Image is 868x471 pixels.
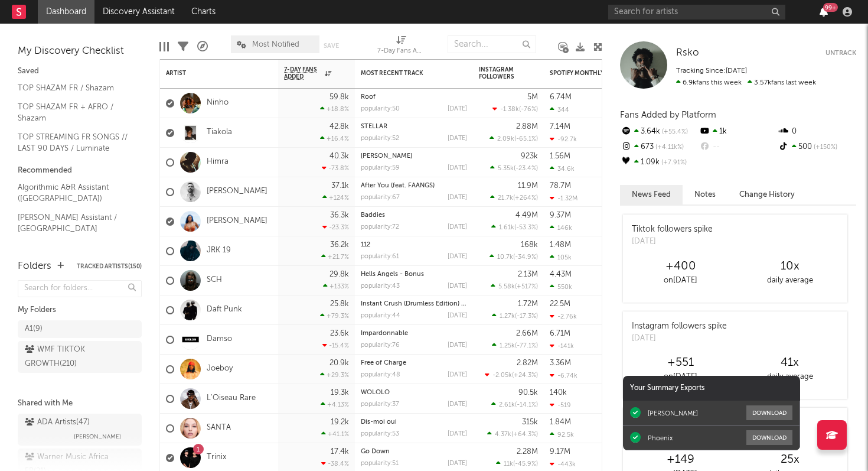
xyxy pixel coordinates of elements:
[448,106,467,112] div: [DATE]
[676,79,742,86] span: 6.9k fans this week
[550,418,571,426] div: 1.84M
[491,282,538,290] div: ( )
[361,124,467,130] div: STELLAR
[361,419,397,425] a: Dis-moi oui
[632,223,713,236] div: Tiktok followers spike
[18,100,130,125] a: TOP SHAZAM FR + AFRO / Shazam
[498,165,514,172] span: 5.35k
[18,303,142,317] div: My Folders
[329,123,349,131] div: 42.8k
[361,360,467,366] div: Free of Charge
[626,370,735,384] div: on [DATE]
[207,187,267,197] a: [PERSON_NAME]
[500,313,515,320] span: 1.27k
[517,284,536,290] span: +517 %
[516,136,536,142] span: -65.1 %
[517,448,538,456] div: 2.28M
[207,394,256,404] a: L'Oiseau Rare
[676,47,699,59] a: Rsko
[361,153,467,160] div: LIL WAYNE
[361,301,531,307] a: Instant Crush (Drumless Edition) (feat. [PERSON_NAME])
[361,401,399,408] div: popularity: 37
[361,242,467,248] div: 112
[361,360,406,366] a: Free of Charge
[448,135,467,142] div: [DATE]
[322,194,349,202] div: +124 %
[550,389,567,397] div: 140k
[329,152,349,160] div: 40.3k
[361,224,399,230] div: popularity: 72
[735,453,844,467] div: 25 x
[479,66,520,80] div: Instagram Followers
[207,157,229,167] a: Himra
[487,430,538,438] div: ( )
[676,79,816,86] span: 3.57k fans last week
[492,312,538,320] div: ( )
[448,224,467,230] div: [DATE]
[517,343,536,349] span: -77.1 %
[361,70,449,77] div: Most Recent Track
[550,212,571,219] div: 9.37M
[448,254,467,260] div: [DATE]
[513,431,536,438] span: +64.3 %
[620,185,683,204] button: News Feed
[25,415,90,430] div: ADA Artists ( 47 )
[361,389,390,396] a: WOLOLO
[361,212,385,219] a: Baddies
[18,44,142,59] div: My Discovery Checklist
[517,359,538,367] div: 2.82M
[515,461,536,467] span: -45.9 %
[361,449,467,455] div: Go Down
[516,330,538,337] div: 2.66M
[284,66,322,80] span: 7-Day Fans Added
[361,283,400,290] div: popularity: 43
[361,254,399,260] div: popularity: 61
[500,343,515,349] span: 1.25k
[515,212,538,219] div: 4.49M
[18,131,130,155] a: TOP STREAMING FR SONGS // LAST 90 DAYS / Luminate
[361,301,467,307] div: Instant Crush (Drumless Edition) (feat. Julian Casablancas)
[25,322,43,336] div: A1 ( 9 )
[626,259,735,274] div: +400
[620,155,699,170] div: 1.09k
[361,271,467,278] div: Hells Angels - Bonus
[496,460,538,467] div: ( )
[448,283,467,290] div: [DATE]
[504,461,513,467] span: 11k
[448,342,467,349] div: [DATE]
[207,128,232,138] a: Tiakola
[361,431,399,437] div: popularity: 53
[497,254,513,261] span: 10.7k
[207,275,222,285] a: SCH
[18,211,130,235] a: [PERSON_NAME] Assistant / [GEOGRAPHIC_DATA]
[321,253,349,261] div: +21.7 %
[207,98,229,108] a: Ninho
[515,254,536,261] span: -34.9 %
[448,313,467,319] div: [DATE]
[499,402,515,408] span: 2.61k
[550,271,572,278] div: 4.43M
[550,165,575,173] div: 34.6k
[322,164,349,172] div: -73.8 %
[361,242,370,248] a: 112
[491,223,538,231] div: ( )
[207,453,226,463] a: Trinix
[823,3,838,12] div: 99 +
[620,139,699,155] div: 673
[517,313,536,320] span: -17.3 %
[550,342,574,350] div: -141k
[632,236,713,248] div: [DATE]
[735,274,844,288] div: daily average
[550,300,570,308] div: 22.5M
[522,418,538,426] div: 315k
[499,225,514,231] span: 1.61k
[361,449,390,455] a: Go Down
[490,194,538,202] div: ( )
[517,402,536,408] span: -14.1 %
[550,313,577,320] div: -2.76k
[324,43,339,49] button: Save
[500,106,519,113] span: -1.38k
[515,165,536,172] span: -23.4 %
[330,300,349,308] div: 25.8k
[735,356,844,370] div: 41 x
